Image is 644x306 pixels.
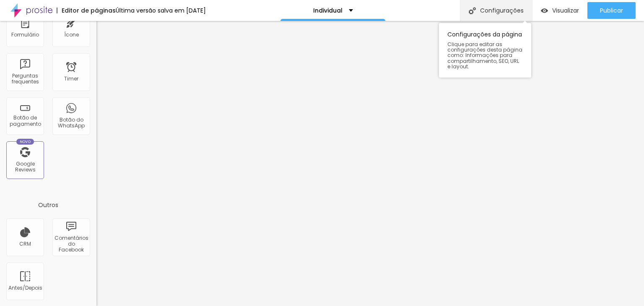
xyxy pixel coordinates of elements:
[587,2,636,19] button: Publicar
[8,161,42,173] div: Google Reviews
[552,7,579,14] span: Visualizar
[532,2,587,19] button: Visualizar
[55,117,88,129] div: Botão do WhatsApp
[447,41,523,69] span: Clique para editar as configurações desta página como: Informações para compartilhamento, SEO, UR...
[8,73,42,85] div: Perguntas frequentes
[96,21,644,306] iframe: Editor
[469,7,476,14] img: Icone
[55,235,88,253] div: Comentários do Facebook
[116,8,206,13] div: Última versão salva em [DATE]
[8,115,42,127] div: Botão de pagamento
[16,139,34,145] div: Novo
[439,23,531,78] div: Configurações da página
[11,32,39,38] div: Formulário
[19,241,31,247] div: CRM
[64,76,78,82] div: Timer
[313,8,343,13] p: Individual
[57,8,116,13] div: Editor de páginas
[541,7,548,14] img: view-1.svg
[600,7,623,14] span: Publicar
[8,285,42,291] div: Antes/Depois
[64,32,79,38] div: Ícone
